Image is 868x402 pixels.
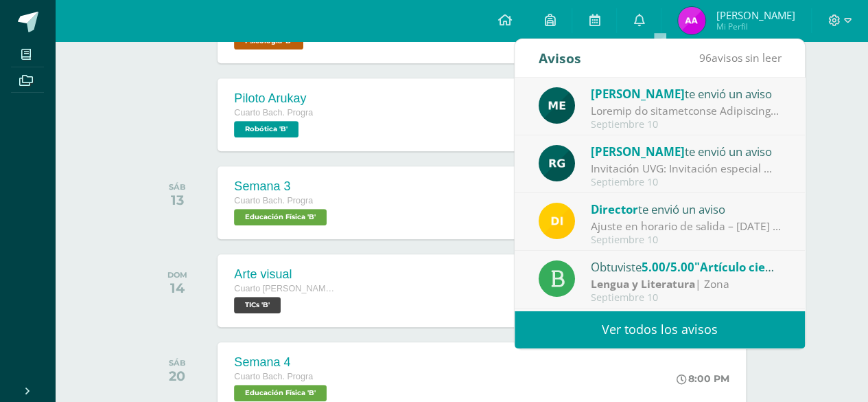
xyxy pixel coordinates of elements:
div: Semana 4 [234,355,330,370]
div: SÁB [169,358,186,368]
img: e5319dee200a4f57f0a5ff00aaca67bb.png [539,87,575,124]
span: Cuarto Bach. Progra [234,196,313,205]
div: Ajuste en horario de salida – 12 de septiembre : Estimados Padres de Familia, Debido a las activi... [591,219,782,234]
div: Obtuviste en [591,258,782,276]
span: 5.00/5.00 [642,259,694,275]
div: Septiembre 10 [591,119,782,131]
span: [PERSON_NAME] [591,86,685,102]
div: Septiembre 10 [591,234,782,246]
span: Cuarto Bach. Progra [234,108,313,118]
img: f0b35651ae50ff9c693c4cbd3f40c4bb.png [539,203,575,239]
div: te envió un aviso [591,85,782,102]
span: Psicología 'B' [234,33,303,49]
span: Cuarto [PERSON_NAME]. [GEOGRAPHIC_DATA] [234,284,337,293]
div: Semana 3 [234,179,330,194]
div: | Zona [591,276,782,292]
div: Septiembre 10 [591,292,782,304]
div: Avisos [539,39,581,77]
div: Septiembre 10 [591,177,782,188]
img: f1b78e7ceb156fc07a120f7561fe39c1.png [678,7,705,34]
span: Director [591,201,638,217]
span: Mi Perfil [716,21,795,32]
div: Proceso de mejoramiento Psicología: Buenas tardes respetables padres de familia y estudiantes. Po... [591,103,782,119]
a: Ver todos los avisos [515,311,805,348]
span: avisos sin leer [699,50,781,65]
div: 8:00 PM [677,372,729,385]
div: SÁB [169,182,186,192]
div: 13 [169,192,186,208]
span: 96 [699,50,712,65]
img: 24ef3269677dd7dd963c57b86ff4a022.png [539,145,575,181]
span: Educación Física 'B' [234,385,327,401]
div: te envió un aviso [591,142,782,160]
div: Invitación UVG: Invitación especial ✨ El programa Mujeres en Ingeniería – Virtual de la Universid... [591,161,782,177]
strong: Lengua y Literatura [591,276,695,291]
div: te envió un aviso [591,200,782,218]
span: "Artículo científico" [694,259,808,275]
div: 20 [169,368,186,384]
span: Cuarto Bach. Progra [234,372,313,381]
span: Educación Física 'B' [234,209,327,225]
span: Robótica 'B' [234,121,298,137]
span: TICs 'B' [234,297,281,313]
div: Piloto Arukay [234,91,313,106]
span: [PERSON_NAME] [591,144,685,159]
div: DOM [167,270,187,280]
div: Arte visual [234,267,337,282]
span: [PERSON_NAME] [716,8,795,22]
div: 14 [167,280,187,296]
